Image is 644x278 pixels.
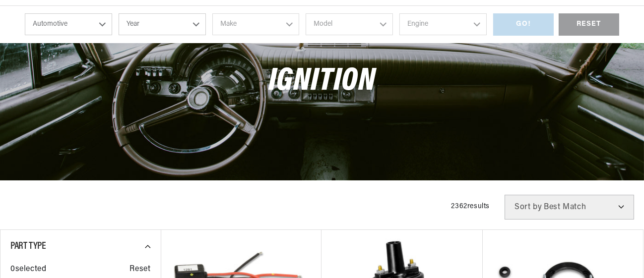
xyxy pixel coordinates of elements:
span: Part Type [10,241,46,251]
select: Year [119,13,206,35]
select: Make [212,13,300,35]
select: Ride Type [25,13,112,35]
span: 2362 results [451,203,490,210]
div: RESET [559,13,619,36]
span: Sort by [515,203,542,211]
select: Sort by [505,195,634,220]
select: Engine [399,13,487,35]
select: Model [306,13,393,35]
span: Reset [130,263,151,276]
span: 0 selected [10,263,46,276]
span: Ignition [268,65,376,98]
